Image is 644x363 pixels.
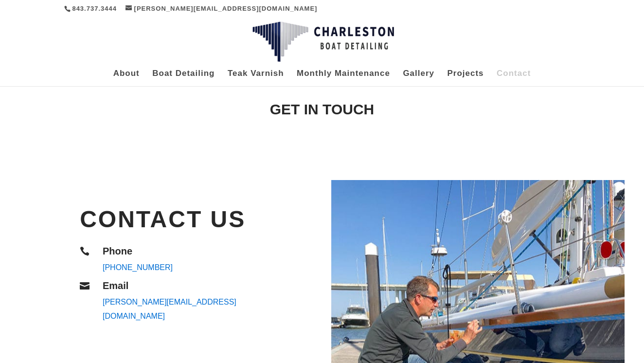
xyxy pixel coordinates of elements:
[297,70,390,86] a: Monthly Maintenance
[152,70,215,86] a: Boat Detailing
[80,204,283,239] h1: Contact us
[113,70,140,86] a: About
[103,298,236,320] a: [PERSON_NAME][EMAIL_ADDRESS][DOMAIN_NAME]
[403,70,434,86] a: Gallery
[125,5,318,12] a: [PERSON_NAME][EMAIL_ADDRESS][DOMAIN_NAME]
[252,21,394,62] img: Charleston Boat Detailing
[103,263,173,272] a: [PHONE_NUMBER]
[103,246,132,256] span: Phone
[72,5,117,12] a: 843.737.3444
[64,98,579,125] h2: Get In Touch
[80,246,89,256] span: 
[228,70,284,86] a: Teak Varnish
[103,280,128,291] span: Email
[80,281,89,290] span: 
[497,70,531,86] a: Contact
[447,70,483,86] a: Projects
